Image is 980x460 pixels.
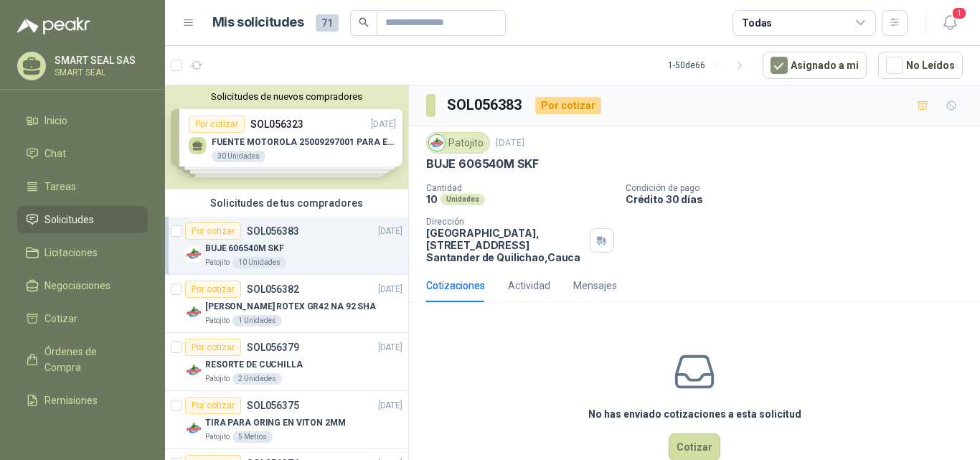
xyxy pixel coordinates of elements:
[44,311,77,327] span: Cotizar
[185,304,202,321] img: Company Logo
[185,245,202,263] img: Company Logo
[205,300,376,314] p: [PERSON_NAME] ROTEX GR42 NA 92 SHA
[165,333,408,391] a: Por cotizarSOL056379[DATE] Company LogoRESORTE DE CUCHILLAPatojito2 Unidades
[247,226,299,236] p: SOL056383
[185,362,202,379] img: Company Logo
[232,257,286,268] div: 10 Unidades
[205,416,346,430] p: TIRA PARA ORING EN VITON 2MM
[937,10,963,36] button: 1
[588,406,801,422] h3: No has enviado cotizaciones a esta solicitud
[426,227,584,263] p: [GEOGRAPHIC_DATA], [STREET_ADDRESS] Santander de Quilichao , Cauca
[573,278,617,294] div: Mensajes
[165,189,408,217] div: Solicitudes de tus compradores
[185,281,241,298] div: Por cotizar
[668,54,751,77] div: 1 - 50 de 66
[165,391,408,449] a: Por cotizarSOL056375[DATE] Company LogoTIRA PARA ORING EN VITON 2MMPatojito5 Metros
[426,132,490,154] div: Patojito
[44,393,98,408] span: Remisiones
[17,17,90,34] img: Logo peakr
[626,183,974,193] p: Condición de pago
[426,217,584,227] p: Dirección
[232,315,282,327] div: 1 Unidades
[17,305,148,332] a: Cotizar
[878,52,963,79] button: No Leídos
[44,245,98,260] span: Licitaciones
[232,431,273,443] div: 5 Metros
[17,338,148,381] a: Órdenes de Compra
[247,284,299,294] p: SOL056382
[426,183,614,193] p: Cantidad
[205,315,230,327] p: Patojito
[17,206,148,233] a: Solicitudes
[205,431,230,443] p: Patojito
[508,278,550,294] div: Actividad
[359,17,369,27] span: search
[185,222,241,240] div: Por cotizar
[378,225,402,238] p: [DATE]
[17,239,148,266] a: Licitaciones
[447,94,524,116] h3: SOL056383
[426,193,438,205] p: 10
[17,272,148,299] a: Negociaciones
[44,278,110,294] span: Negociaciones
[429,135,445,151] img: Company Logo
[17,173,148,200] a: Tareas
[171,91,402,102] button: Solicitudes de nuevos compradores
[55,55,144,65] p: SMART SEAL SAS
[440,194,485,205] div: Unidades
[742,15,772,31] div: Todas
[378,341,402,355] p: [DATE]
[17,140,148,167] a: Chat
[185,397,241,414] div: Por cotizar
[232,373,282,385] div: 2 Unidades
[626,193,974,205] p: Crédito 30 días
[205,257,230,268] p: Patojito
[496,136,524,150] p: [DATE]
[205,358,303,372] p: RESORTE DE CUCHILLA
[951,6,967,20] span: 1
[185,339,241,356] div: Por cotizar
[426,278,485,294] div: Cotizaciones
[17,107,148,134] a: Inicio
[44,146,66,161] span: Chat
[378,283,402,296] p: [DATE]
[247,342,299,352] p: SOL056379
[165,275,408,333] a: Por cotizarSOL056382[DATE] Company Logo[PERSON_NAME] ROTEX GR42 NA 92 SHAPatojito1 Unidades
[212,12,304,33] h1: Mis solicitudes
[426,156,539,172] p: BUJE 606540M SKF
[205,242,284,255] p: BUJE 606540M SKF
[44,212,94,227] span: Solicitudes
[165,85,408,189] div: Solicitudes de nuevos compradoresPor cotizarSOL056323[DATE] FUENTE MOTOROLA 25009297001 PARA EP45...
[17,387,148,414] a: Remisiones
[378,399,402,413] p: [DATE]
[44,344,134,375] span: Órdenes de Compra
[205,373,230,385] p: Patojito
[185,420,202,437] img: Company Logo
[535,97,601,114] div: Por cotizar
[44,113,67,128] span: Inicio
[247,400,299,410] p: SOL056375
[55,68,144,77] p: SMART SEAL
[763,52,867,79] button: Asignado a mi
[44,179,76,194] span: Tareas
[165,217,408,275] a: Por cotizarSOL056383[DATE] Company LogoBUJE 606540M SKFPatojito10 Unidades
[17,420,148,447] a: Configuración
[316,14,339,32] span: 71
